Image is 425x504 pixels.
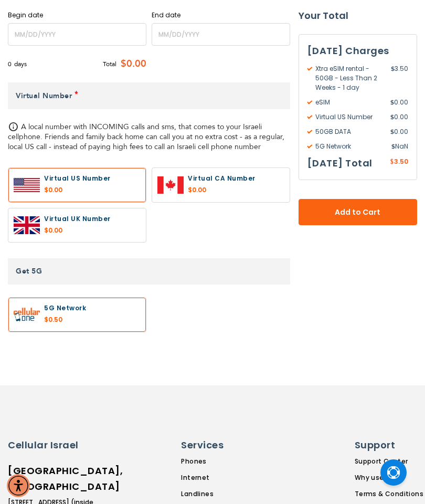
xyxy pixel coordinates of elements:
[7,474,30,497] div: Accessibility Menu
[391,64,408,92] span: 3.50
[390,157,394,167] span: $
[8,23,146,46] input: MM/DD/YYYY
[16,266,42,276] span: Get 5G
[390,98,394,107] span: $
[14,59,27,69] span: days
[390,127,394,136] span: $
[299,199,417,225] button: Add to Cart
[8,122,284,152] span: A local number with INCOMING calls and sms, that comes to your Israeli cellphone. Friends and fam...
[8,463,97,495] h6: [GEOGRAPHIC_DATA], [GEOGRAPHIC_DATA]
[333,207,382,218] span: Add to Cart
[355,457,423,466] a: Support Center
[307,112,390,122] span: Virtual US Number
[8,59,14,69] span: 0
[181,489,277,499] a: Landlines
[394,157,408,166] span: 3.50
[116,56,146,72] span: $0.00
[390,112,408,122] span: 0.00
[390,112,394,122] span: $
[152,11,290,19] label: End date
[307,127,390,136] span: 50GB DATA
[390,127,408,136] span: 0.00
[355,438,417,452] h6: Support
[307,98,390,107] span: eSIM
[307,155,373,171] h3: [DATE] Total
[391,64,395,73] span: $
[103,59,116,69] span: Total
[391,142,408,151] span: NaN
[391,142,395,151] span: $
[8,438,97,452] h6: Cellular Israel
[299,8,417,24] strong: Your Total
[390,98,408,107] span: 0.00
[307,43,408,59] h3: [DATE] Charges
[355,473,423,482] a: Why use us?
[181,438,270,452] h6: Services
[307,142,391,151] span: 5G Network
[181,457,277,466] a: Phones
[8,11,146,19] label: Begin date
[355,489,423,499] a: Terms & Conditions
[307,64,391,92] span: Xtra eSIM rental - 50GB - Less Than 2 Weeks - 1 day
[16,91,72,101] span: Virtual Number
[181,473,277,482] a: Internet
[152,23,290,46] input: MM/DD/YYYY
